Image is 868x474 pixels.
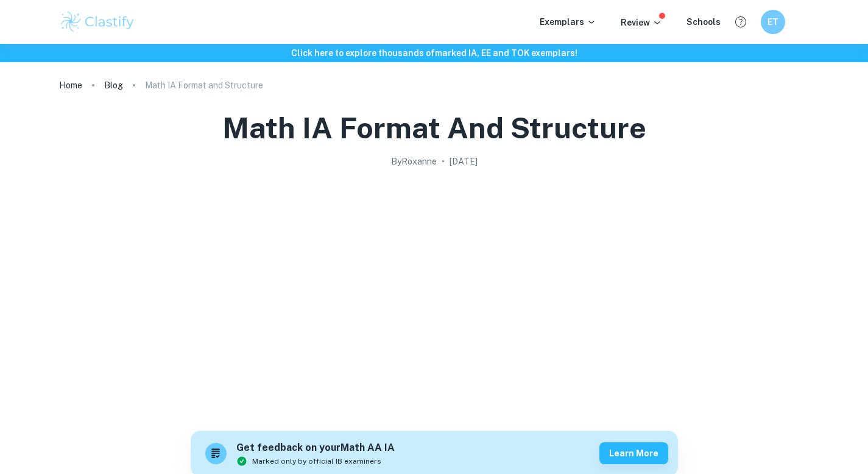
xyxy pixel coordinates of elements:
[252,456,381,467] span: Marked only by official IB examiners
[730,12,751,32] button: Help and Feedback
[145,79,263,92] p: Math IA Format and Structure
[540,15,596,29] p: Exemplars
[391,155,437,168] h2: By Roxanne
[761,10,785,34] button: ET
[236,440,395,456] h6: Get feedback on your Math AA IA
[450,155,478,168] h2: [DATE]
[191,173,678,417] img: Math IA Format and Structure cover image
[59,77,82,94] a: Home
[222,108,646,147] h1: Math IA Format and Structure
[599,442,668,464] button: Learn more
[766,15,780,29] h6: ET
[442,155,445,168] p: •
[686,17,721,27] a: Schools
[2,46,866,60] h6: Click here to explore thousands of marked IA, EE and TOK exemplars !
[621,16,662,29] p: Review
[104,77,123,94] a: Blog
[59,10,136,34] img: Clastify logo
